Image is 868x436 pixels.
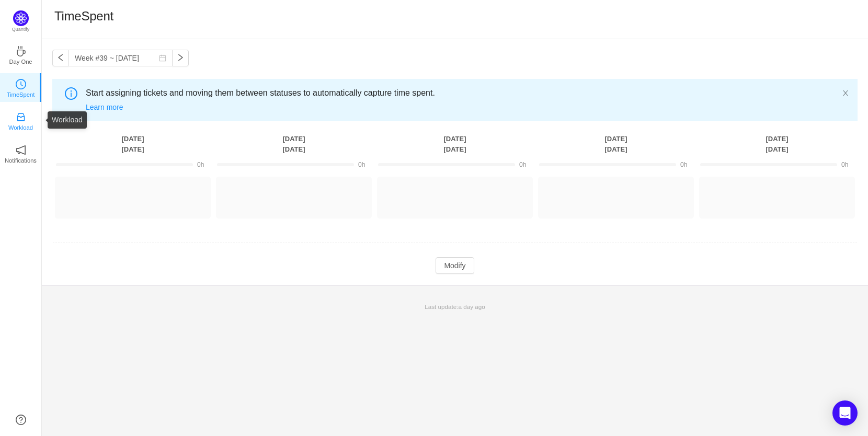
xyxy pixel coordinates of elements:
p: Workload [8,123,33,132]
i: icon: clock-circle [16,79,26,89]
button: Modify [436,257,474,274]
th: [DATE] [DATE] [535,133,696,155]
span: Start assigning tickets and moving them between statuses to automatically capture time spent. [86,87,842,99]
h1: TimeSpent [54,8,113,24]
span: Last update: [425,303,485,310]
img: Quantify [13,10,29,26]
p: Notifications [5,156,37,165]
a: icon: coffeeDay One [16,49,26,60]
a: icon: notificationNotifications [16,148,26,158]
span: 0h [197,161,204,168]
a: icon: question-circle [16,415,26,425]
button: icon: left [52,50,69,66]
th: [DATE] [DATE] [52,133,213,155]
i: icon: notification [16,145,26,155]
th: [DATE] [DATE] [374,133,535,155]
a: icon: clock-circleTimeSpent [16,82,26,93]
p: TimeSpent [7,90,35,99]
span: 0h [680,161,687,168]
div: Open Intercom Messenger [832,400,858,426]
th: [DATE] [DATE] [696,133,858,155]
p: Day One [9,57,32,66]
th: [DATE] [DATE] [213,133,374,155]
a: Learn more [86,103,123,111]
i: icon: info-circle [65,87,77,100]
i: icon: calendar [159,54,166,62]
span: 0h [358,161,365,168]
span: a day ago [458,303,485,310]
a: icon: inboxWorkload [16,115,26,125]
span: 0h [519,161,526,168]
button: icon: close [842,87,849,99]
i: icon: inbox [16,112,26,122]
i: icon: coffee [16,46,26,56]
span: 0h [841,161,848,168]
i: icon: close [842,89,849,97]
p: Quantify [12,26,30,33]
button: icon: right [172,50,189,66]
input: Select a week [68,50,173,66]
